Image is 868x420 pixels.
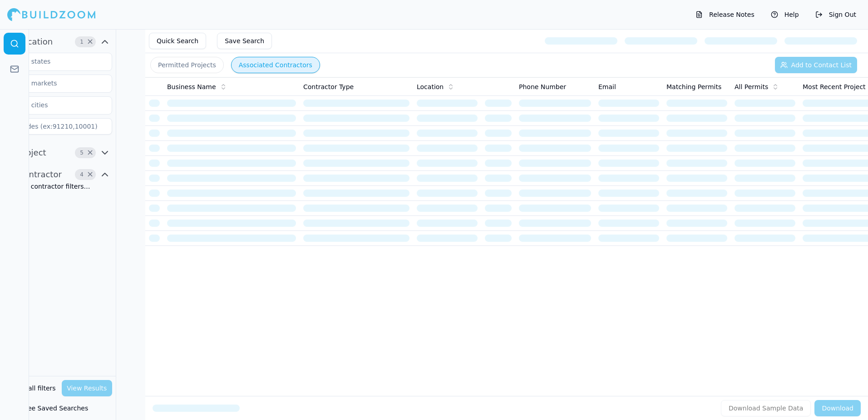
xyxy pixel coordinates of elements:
[766,7,804,22] button: Help
[7,380,58,396] button: Clear all filters
[4,182,112,191] div: Loading contractor filters…
[149,33,206,49] button: Quick Search
[666,82,721,91] span: Matching Permits
[519,82,566,91] span: Phone Number
[18,168,62,181] span: Contractor
[803,82,866,91] span: Most Recent Project
[18,146,46,159] span: Project
[18,35,53,48] span: Location
[217,33,272,49] button: Save Search
[811,7,861,22] button: Sign Out
[87,150,94,155] span: Clear Project filters
[77,148,86,157] span: 5
[598,82,616,91] span: Email
[417,82,444,91] span: Location
[4,118,112,135] input: Zipcodes (ex:91210,10001)
[4,400,112,416] button: See Saved Searches
[4,75,100,91] input: Select markets
[735,82,768,91] span: All Permits
[150,57,224,73] button: Permitted Projects
[4,35,112,49] button: Location1Clear Location filters
[4,167,112,182] button: Contractor4Clear Contractor filters
[77,170,86,179] span: 4
[4,145,112,160] button: Project5Clear Project filters
[87,172,94,177] span: Clear Contractor filters
[231,57,320,73] button: Associated Contractors
[691,7,759,22] button: Release Notes
[167,82,216,91] span: Business Name
[4,97,100,113] input: Select cities
[77,37,86,46] span: 1
[4,53,100,70] input: Select states
[303,82,354,91] span: Contractor Type
[87,40,94,44] span: Clear Location filters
